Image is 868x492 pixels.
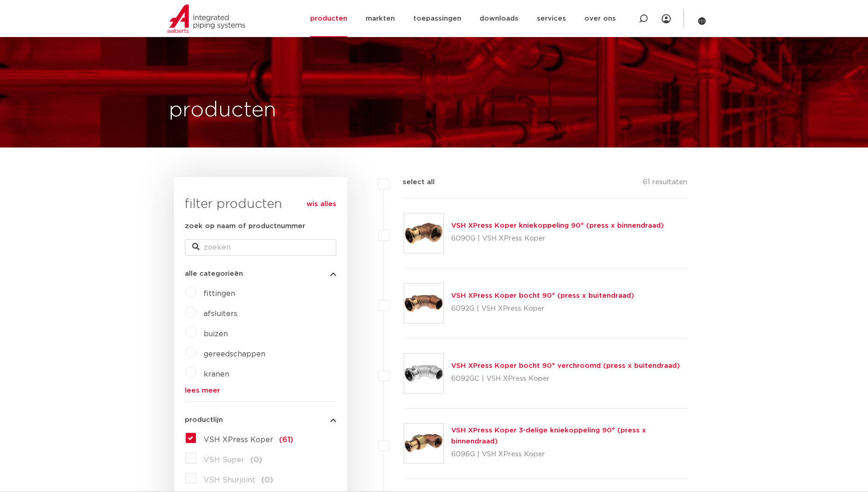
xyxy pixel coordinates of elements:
img: Thumbnail for VSH XPress Koper 3-delige kniekoppeling 90° (press x binnendraad) [404,424,443,463]
a: VSH XPress Koper bocht 90° (press x buitendraad) [451,292,634,299]
span: (61) [279,436,293,443]
a: kranen [204,371,229,378]
label: zoek op naam of productnummer [185,221,305,232]
span: productlijn [185,416,223,423]
label: select all [389,177,435,188]
img: Thumbnail for VSH XPress Koper kniekoppeling 90° (press x binnendraad) [404,213,443,253]
img: Thumbnail for VSH XPress Koper bocht 90° verchroomd (press x buitendraad) [404,354,443,393]
a: wis alles [307,199,336,210]
span: (0) [250,456,262,464]
input: zoeken [185,239,336,256]
span: (0) [261,476,273,484]
a: gereedschappen [204,350,265,358]
span: VSH Shurjoint [204,476,255,484]
a: VSH XPress Koper bocht 90° verchroomd (press x buitendraad) [451,362,680,369]
span: VSH XPress Koper [204,436,273,443]
p: 6092G | VSH XPress Koper [451,301,634,316]
h3: filter producten [185,195,336,213]
a: buizen [204,330,228,338]
a: VSH XPress Koper 3-delige kniekoppeling 90° (press x binnendraad) [451,427,646,445]
a: fittingen [204,290,235,297]
span: VSH Super [204,456,244,464]
button: alle categorieën [185,270,336,277]
p: 6090G | VSH XPress Koper [451,231,664,246]
img: Thumbnail for VSH XPress Koper bocht 90° (press x buitendraad) [404,284,443,323]
p: 6096G | VSH XPress Koper [451,447,688,462]
button: productlijn [185,416,336,423]
h1: producten [169,96,276,125]
p: 6092GC | VSH XPress Koper [451,372,680,386]
span: alle categorieën [185,270,243,277]
a: lees meer [185,387,336,394]
p: 61 resultaten [643,177,687,191]
a: afsluiters [204,310,237,317]
a: VSH XPress Koper kniekoppeling 90° (press x binnendraad) [451,222,664,229]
